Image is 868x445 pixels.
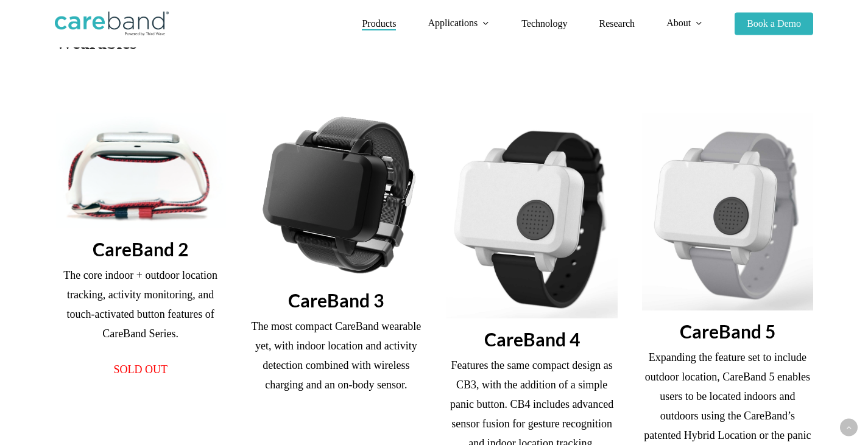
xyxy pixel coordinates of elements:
span: Book a Demo [747,18,801,29]
h3: CareBand 2 [55,237,226,261]
a: Products [362,19,396,29]
p: The core indoor + outdoor location tracking, activity monitoring, and touch-activated button feat... [55,265,226,360]
a: Research [599,19,635,29]
h3: CareBand 3 [250,289,422,312]
a: Back to top [840,419,858,436]
span: Applications [428,18,478,28]
h3: CareBand 4 [446,328,618,351]
span: SOLD OUT [113,363,168,376]
span: Products [362,18,396,29]
a: About [666,18,703,29]
a: Applications [428,18,490,29]
a: Technology [521,19,567,29]
span: About [666,18,691,28]
img: CareBand [55,12,169,36]
h3: CareBand 5 [642,320,813,343]
span: Research [599,18,635,29]
span: Technology [521,18,567,29]
p: The most compact CareBand wearable yet, with indoor location and activity detection combined with... [250,317,422,411]
a: Book a Demo [735,19,813,29]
